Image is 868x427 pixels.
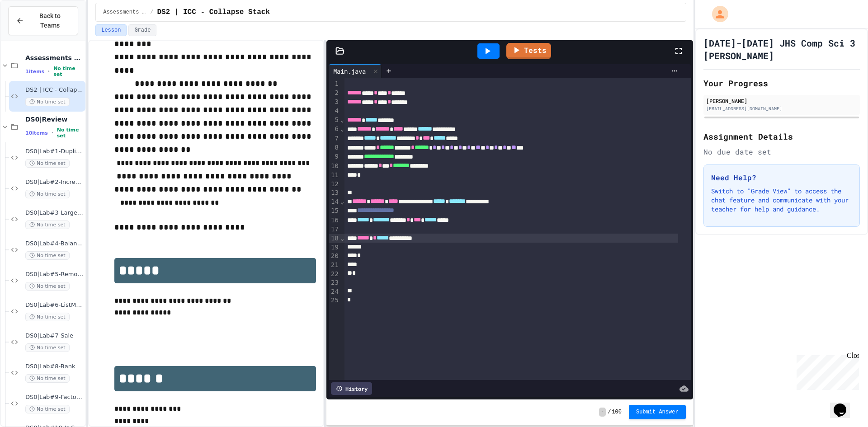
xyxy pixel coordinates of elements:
[48,68,50,75] span: •
[331,382,372,395] div: History
[329,296,340,305] div: 25
[329,66,370,76] div: Main.java
[53,66,84,77] span: No time set
[706,97,857,105] div: [PERSON_NAME]
[329,98,340,107] div: 3
[25,221,70,229] span: No time set
[25,405,70,413] span: No time set
[608,408,611,416] span: /
[128,24,156,36] button: Grade
[25,301,84,309] span: DS0|Lab#6-ListMagicStrings
[329,188,340,197] div: 13
[329,197,340,206] div: 14
[612,408,622,416] span: 100
[830,391,859,418] iframe: chat widget
[329,171,340,180] div: 11
[25,363,84,371] span: DS0|Lab#8-Bank
[25,190,70,198] span: No time set
[25,178,84,186] span: DS0|Lab#2-Increasing Neighbors
[52,129,53,136] span: •
[629,405,686,419] button: Submit Answer
[329,116,340,125] div: 5
[329,234,340,243] div: 18
[329,162,340,171] div: 10
[25,148,84,155] span: DS0|Lab#1-Duplicate Count
[95,24,127,36] button: Lesson
[329,252,340,261] div: 20
[25,130,48,136] span: 10 items
[329,64,382,78] div: Main.java
[329,80,340,89] div: 1
[25,209,84,217] span: DS0|Lab#3-Largest Time Denominations
[25,374,70,383] span: No time set
[329,152,340,161] div: 9
[25,271,84,278] span: DS0|Lab#5-Remove All In Range
[25,240,84,248] span: DS0|Lab#4-Balanced
[25,282,70,291] span: No time set
[25,86,84,94] span: DS2 | ICC - Collapse Stack
[329,89,340,98] div: 2
[8,6,78,35] button: Back to Teams
[157,7,270,18] span: DS2 | ICC - Collapse Stack
[706,105,857,112] div: [EMAIL_ADDRESS][DOMAIN_NAME]
[703,130,860,143] h2: Assignment Details
[599,408,606,417] span: -
[340,235,344,242] span: Fold line
[329,216,340,225] div: 16
[340,116,344,123] span: Fold line
[25,251,70,260] span: No time set
[636,408,679,416] span: Submit Answer
[25,313,70,321] span: No time set
[329,243,340,252] div: 19
[57,127,84,139] span: No time set
[25,159,70,168] span: No time set
[703,146,860,157] div: No due date set
[711,172,852,183] h3: Need Help?
[340,125,344,132] span: Fold line
[25,54,84,62] span: Assessments Labs [DATE] - [DATE]
[329,225,340,234] div: 17
[329,270,340,279] div: 22
[29,11,71,30] span: Back to Teams
[329,134,340,143] div: 7
[506,43,551,59] a: Tests
[703,37,860,62] h1: [DATE]-[DATE] JHS Comp Sci 3 [PERSON_NAME]
[329,180,340,189] div: 12
[703,4,731,24] div: My Account
[711,187,852,214] p: Switch to "Grade View" to access the chat feature and communicate with your teacher for help and ...
[25,98,70,106] span: No time set
[25,343,70,352] span: No time set
[329,278,340,287] div: 23
[25,69,44,75] span: 1 items
[793,352,859,390] iframe: chat widget
[4,4,62,57] div: Chat with us now!Close
[329,287,340,296] div: 24
[25,332,84,340] span: DS0|Lab#7-Sale
[329,125,340,134] div: 6
[329,261,340,270] div: 21
[150,9,153,16] span: /
[25,115,84,123] span: DS0|Review
[703,77,860,89] h2: Your Progress
[103,9,146,16] span: Assessments Labs 2025 - 2026
[340,198,344,205] span: Fold line
[329,143,340,152] div: 8
[329,206,340,216] div: 15
[329,107,340,116] div: 4
[25,394,84,401] span: DS0|Lab#9-Factorial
